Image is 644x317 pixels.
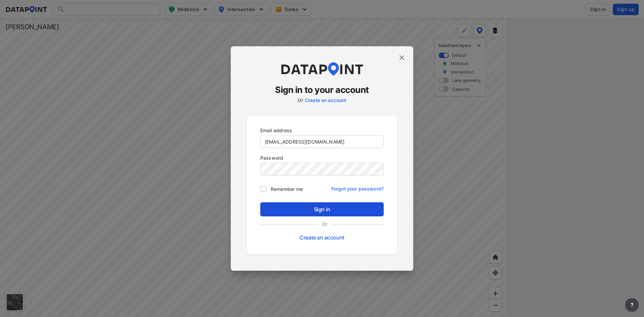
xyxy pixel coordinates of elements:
[629,301,635,309] span: ?
[266,205,378,213] span: Sign in
[398,54,406,62] img: close.efbf2170.svg
[300,234,344,241] a: Create an account
[298,97,303,103] label: Or
[271,186,303,193] span: Remember me
[260,127,384,134] p: Email address
[331,182,384,192] a: Forgot your password?
[305,97,346,103] a: Create an account
[260,154,384,161] p: Password
[280,62,364,76] img: dataPointLogo.9353c09d.svg
[318,220,331,227] label: Or
[247,84,397,96] h3: Sign in to your account
[261,136,383,148] input: you@example.com
[625,298,639,312] button: more
[260,202,384,216] button: Sign in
